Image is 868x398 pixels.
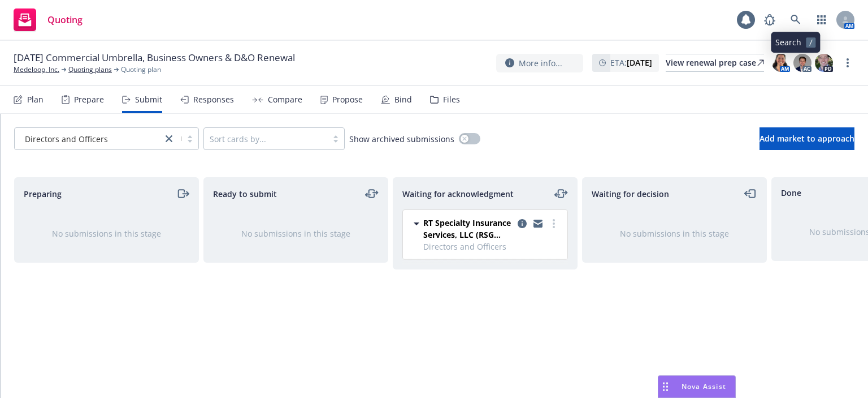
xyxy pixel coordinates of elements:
[365,187,379,200] a: moveLeftRight
[121,65,161,75] span: Quoting plan
[213,188,277,200] span: Ready to submit
[394,95,412,104] div: Bind
[627,57,652,68] strong: [DATE]
[135,95,162,104] div: Submit
[349,133,454,145] span: Show archived submissions
[759,133,854,144] span: Add market to approach
[810,8,833,31] a: Switch app
[222,228,370,239] div: No submissions in this stage
[666,54,764,72] a: View renewal prep case
[772,54,790,72] img: photo
[554,187,568,200] a: moveLeftRight
[682,382,726,391] span: Nova Assist
[531,217,545,230] a: copy logging email
[27,95,44,104] div: Plan
[68,65,112,75] a: Quoting plans
[47,15,83,24] span: Quoting
[25,133,108,145] span: Directors and Officers
[781,187,801,199] span: Done
[443,95,460,104] div: Files
[176,187,189,200] a: moveRight
[193,95,234,104] div: Responses
[658,376,672,397] div: Drag to move
[758,8,781,31] a: Report a Bug
[162,132,176,145] a: close
[9,4,87,36] a: Quoting
[666,54,764,71] div: View renewal prep case
[519,57,562,69] span: More info...
[20,133,157,145] span: Directors and Officers
[841,56,854,70] a: more
[658,375,736,398] button: Nova Assist
[793,54,811,72] img: photo
[332,95,363,104] div: Propose
[515,217,529,230] a: copy logging email
[423,217,513,241] span: RT Specialty Insurance Services, LLC (RSG Specialty, LLC)
[14,65,59,75] a: Medeloop, Inc.
[74,95,104,104] div: Prepare
[610,57,652,69] span: ETA :
[592,188,669,200] span: Waiting for decision
[547,217,561,230] a: more
[744,187,757,200] a: moveLeft
[14,51,295,65] span: [DATE] Commercial Umbrella, Business Owners & D&O Renewal
[423,241,561,253] span: Directors and Officers
[496,54,583,72] button: More info...
[601,228,748,239] div: No submissions in this stage
[759,127,854,150] button: Add market to approach
[402,188,514,200] span: Waiting for acknowledgment
[268,95,302,104] div: Compare
[815,54,833,72] img: photo
[784,8,807,31] a: Search
[33,228,180,239] div: No submissions in this stage
[24,188,62,200] span: Preparing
